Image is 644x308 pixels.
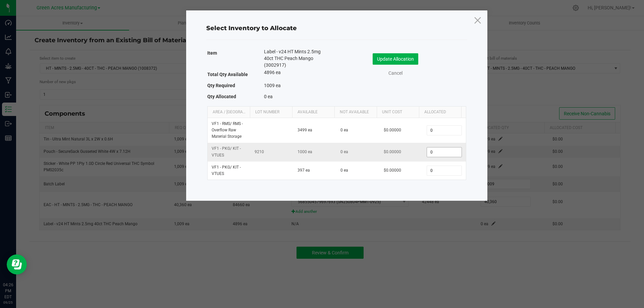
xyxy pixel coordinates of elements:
[208,107,250,118] th: Area / [GEOGRAPHIC_DATA]
[264,83,281,88] span: 1009 ea
[264,70,281,75] span: 4896 ea
[298,168,310,173] span: 397 ea
[212,121,243,139] span: VF1 - RMS / RMS - Overflow Raw Material Storage
[298,149,312,154] span: 1000 ea
[206,24,297,32] span: Select Inventory to Allocate
[7,254,27,274] iframe: Resource center
[292,107,334,118] th: Available
[340,128,348,132] span: 0 ea
[207,70,248,79] label: Total Qty Available
[373,53,418,65] button: Update Allocation
[377,107,419,118] th: Unit Cost
[212,165,241,176] span: VF1 - PKG / KIT - VTUES
[382,70,409,77] a: Cancel
[298,128,312,132] span: 3499 ea
[264,94,273,99] span: 0 ea
[340,168,348,173] span: 0 ea
[384,168,401,173] span: $0.00000
[384,128,401,132] span: $0.00000
[250,107,292,118] th: Lot Number
[340,149,348,154] span: 0 ea
[264,48,326,68] span: Label - v24 HT Mints 2.5mg 40ct THC Peach Mango (3002917)
[212,146,241,157] span: VF1 - PKG / KIT - VTUES
[207,48,217,58] label: Item
[334,107,377,118] th: Not Available
[384,149,401,154] span: $0.00000
[251,143,293,161] td: 9210
[207,81,235,90] label: Qty Required
[207,92,236,101] label: Qty Allocated
[419,107,461,118] th: Allocated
